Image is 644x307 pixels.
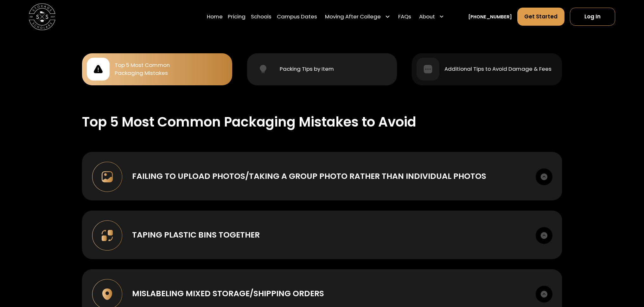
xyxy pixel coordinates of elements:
div: About [417,7,447,26]
div: Top 5 Most Common Packaging Mistakes [115,61,170,77]
a: Log In [570,8,615,26]
a: Schools [251,7,271,26]
a: home [29,3,55,30]
div: Failing to upload photos/taking a group photo rather than individual photos [132,170,486,182]
img: Storage Scholars main logo [29,3,55,30]
a: Campus Dates [277,7,317,26]
div: About [419,13,435,21]
a: Home [207,7,223,26]
a: Get Started [517,8,564,26]
div: Moving After College [322,7,393,26]
div: Top 5 Most Common Packaging Mistakes to Avoid [82,112,416,132]
div: Taping plastic bins together [132,229,260,241]
div: Mislabeling mixed storage/shipping orders [132,288,324,300]
div: Packing TIps by Item [280,65,334,73]
a: FAQs [398,7,411,26]
a: [PHONE_NUMBER] [468,13,512,20]
div: Moving After College [325,13,381,21]
div: Additional Tips to Avoid Damage & Fees [444,65,552,73]
a: Pricing [228,7,245,26]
